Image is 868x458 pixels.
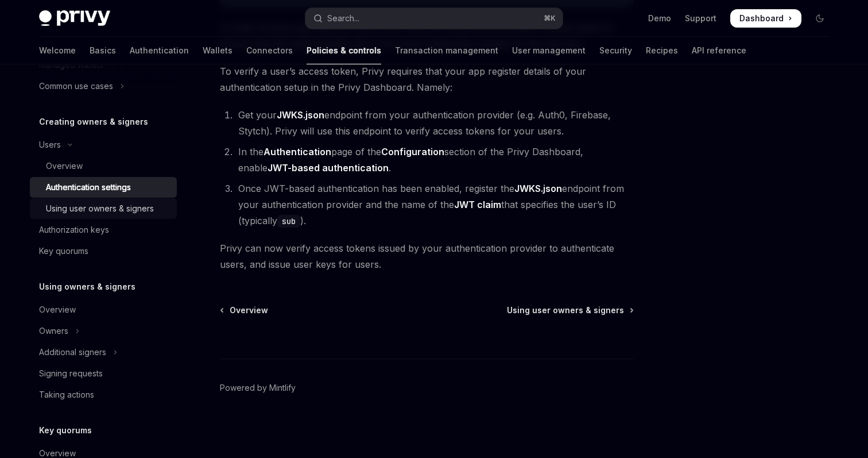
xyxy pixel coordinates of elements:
a: User management [512,37,586,64]
a: Overview [30,156,177,176]
a: Authentication [130,37,189,64]
a: Key quorums [30,241,177,261]
a: Using user owners & signers [30,198,177,219]
div: Owners [39,324,68,338]
a: Policies & controls [307,37,381,64]
code: sub [277,215,300,228]
a: Overview [30,299,177,320]
a: Basics [90,37,116,64]
strong: Authentication [263,146,331,157]
div: Signing requests [39,367,103,380]
span: Overview [230,305,268,316]
strong: JWKS.json [514,183,562,194]
a: Powered by Mintlify [220,382,296,394]
span: Privy can now verify access tokens issued by your authentication provider to authenticate users, ... [220,240,634,272]
div: Taking actions [39,388,94,402]
div: Key quorums [39,244,88,258]
div: Additional signers [39,345,106,359]
a: Dashboard [730,9,801,28]
a: Demo [648,13,671,24]
div: Authorization keys [39,223,109,237]
a: Connectors [246,37,293,64]
div: Authentication settings [46,180,131,194]
h5: Using owners & signers [39,280,135,294]
span: ⌘ K [544,14,556,23]
a: Using user owners & signers [507,305,633,316]
a: Taking actions [30,384,177,405]
li: Get your endpoint from your authentication provider (e.g. Auth0, Firebase, Stytch). Privy will us... [235,107,634,139]
strong: JWKS.json [277,109,324,121]
h5: Creating owners & signers [39,115,148,129]
li: Once JWT-based authentication has been enabled, register the endpoint from your authentication pr... [235,180,634,229]
div: Users [39,138,61,152]
a: API reference [692,37,746,64]
a: Overview [221,305,268,316]
button: Toggle Owners section [30,321,177,341]
a: Welcome [39,37,76,64]
a: Transaction management [395,37,498,64]
a: Authentication settings [30,177,177,198]
strong: Configuration [381,146,444,157]
a: Signing requests [30,363,177,384]
a: Security [599,37,632,64]
a: Recipes [646,37,678,64]
strong: JWT-based authentication [268,162,389,174]
span: To verify a user’s access token, Privy requires that your app register details of your authentica... [220,63,634,95]
button: Toggle Additional signers section [30,342,177,363]
img: dark logo [39,10,110,26]
div: Search... [327,11,359,25]
a: Authorization keys [30,220,177,240]
button: Open search [305,8,563,29]
div: Overview [46,159,83,173]
div: Common use cases [39,79,113,93]
strong: JWT claim [454,199,501,210]
button: Toggle dark mode [811,9,829,28]
button: Toggle Users section [30,134,177,155]
a: Wallets [203,37,232,64]
span: Dashboard [739,13,784,24]
div: Overview [39,303,76,317]
h5: Key quorums [39,424,92,437]
span: Using user owners & signers [507,305,624,316]
li: In the page of the section of the Privy Dashboard, enable . [235,144,634,176]
div: Using user owners & signers [46,202,154,215]
a: Support [685,13,716,24]
button: Toggle Common use cases section [30,76,177,97]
